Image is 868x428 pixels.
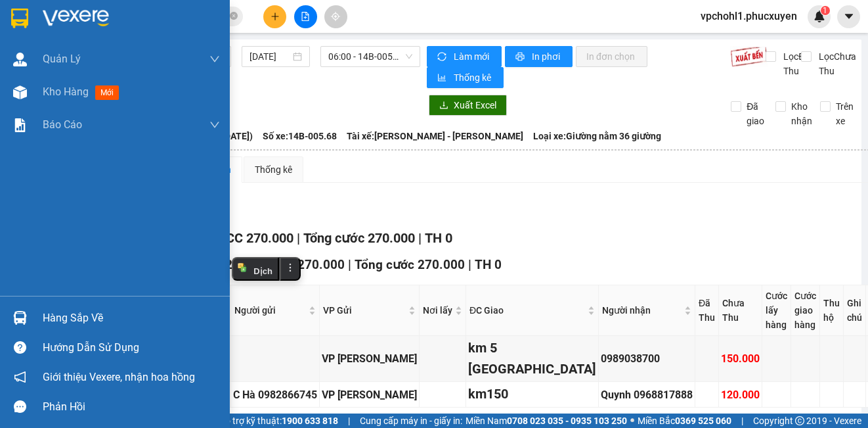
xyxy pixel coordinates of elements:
span: Người nhận [602,303,682,318]
span: Tổng cước 270.000 [355,257,465,272]
img: warehouse-icon [13,85,27,99]
span: notification [14,371,26,383]
img: solution-icon [13,118,27,132]
span: down [209,120,220,130]
div: 120.000 [721,387,760,403]
span: message [14,400,26,413]
span: ⚪️ [630,418,634,423]
img: warehouse-icon [13,311,27,325]
span: Miền Nam [466,414,627,428]
span: | [297,230,300,246]
span: close-circle [230,11,238,23]
th: Chưa Thu [719,285,762,336]
span: Đã giao [741,99,770,128]
span: Làm mới [454,49,491,64]
img: 9k= [730,46,768,67]
span: aim [331,12,340,21]
span: caret-down [843,11,855,22]
div: Phản hồi [43,397,220,417]
img: logo-vxr [11,9,28,28]
div: 150.000 [721,350,760,367]
span: 06:00 - 14B-005.68 [328,47,412,66]
span: ĐC Giao [469,303,585,318]
div: Thống kê [255,162,292,177]
span: | [348,414,350,428]
th: Đã Thu [695,285,719,336]
div: km150 [468,384,596,404]
span: Người gửi [234,303,306,318]
span: Trên xe [831,99,859,128]
span: Kho nhận [786,99,817,128]
button: printerIn phơi [505,46,573,67]
div: VP [PERSON_NAME] [322,387,417,403]
span: Báo cáo [43,116,82,133]
div: Quynh 0968817888 [601,387,693,403]
span: question-circle [14,341,26,354]
span: mới [95,85,119,100]
input: 14/08/2025 [250,49,290,64]
button: caret-down [837,5,860,28]
span: Quản Lý [43,51,81,67]
span: Lọc Đã Thu [778,49,812,78]
span: Giới thiệu Vexere, nhận hoa hồng [43,369,195,385]
span: Hỗ trợ kỹ thuật: [219,414,338,428]
button: In đơn chọn [576,46,647,67]
td: VP Hạ Long [320,336,420,382]
div: VP [PERSON_NAME] [322,350,417,367]
th: Cước lấy hàng [762,285,791,336]
button: file-add [294,5,317,28]
span: | [468,257,471,272]
span: 1 [823,6,827,15]
span: VP Gửi [323,303,406,318]
button: downloadXuất Excel [429,95,507,116]
div: km 5 [GEOGRAPHIC_DATA] [468,338,596,379]
td: VP Hạ Long [320,382,420,408]
span: CC 270.000 [278,257,345,272]
button: syncLàm mới [427,46,502,67]
img: icon-new-feature [814,11,825,22]
span: CC 270.000 [226,230,293,246]
span: close-circle [230,12,238,20]
span: | [348,257,351,272]
span: Nơi lấy [423,303,452,318]
span: Thống kê [454,70,493,85]
span: plus [271,12,280,21]
button: aim [324,5,347,28]
th: Ghi chú [844,285,866,336]
span: vpchohl1.phucxuyen [690,8,808,24]
span: file-add [301,12,310,21]
span: download [439,101,448,111]
th: Thu hộ [820,285,844,336]
span: Kho hàng [43,85,89,98]
span: Xuất Excel [454,98,496,112]
span: sync [437,52,448,62]
span: Cung cấp máy in - giấy in: [360,414,462,428]
span: copyright [795,416,804,425]
span: | [741,414,743,428]
span: Tổng cước 270.000 [303,230,415,246]
span: | [418,230,422,246]
th: Cước giao hàng [791,285,820,336]
span: TH 0 [425,230,452,246]
img: warehouse-icon [13,53,27,66]
span: Miền Bắc [638,414,731,428]
div: Hàng sắp về [43,308,220,328]
span: printer [515,52,527,62]
span: Số xe: 14B-005.68 [263,129,337,143]
button: plus [263,5,286,28]
span: bar-chart [437,73,448,83]
sup: 1 [821,6,830,15]
strong: 0708 023 035 - 0935 103 250 [507,416,627,426]
div: C Hà 0982866745 [233,387,317,403]
strong: 1900 633 818 [282,416,338,426]
strong: 0369 525 060 [675,416,731,426]
span: Lọc Chưa Thu [814,49,858,78]
span: Loại xe: Giường nằm 36 giường [533,129,661,143]
div: 0989038700 [601,350,693,367]
button: bar-chartThống kê [427,67,504,88]
span: TH 0 [475,257,502,272]
div: Hướng dẫn sử dụng [43,338,220,358]
span: Tài xế: [PERSON_NAME] - [PERSON_NAME] [347,129,523,143]
span: down [209,54,220,64]
span: In phơi [532,49,562,64]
